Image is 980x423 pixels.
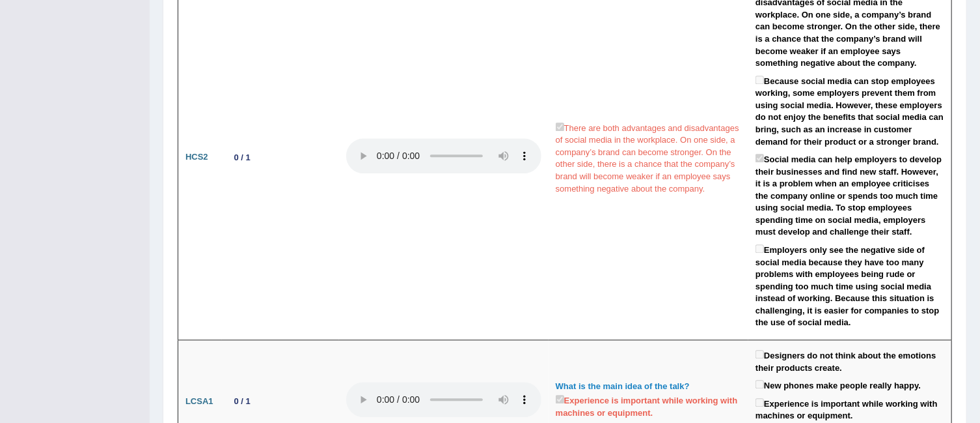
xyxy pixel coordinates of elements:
input: Employers only see the negative side of social media because they have too many problems with emp... [755,244,764,253]
input: Designers do not think about the emotions their products create. [755,350,764,358]
label: New phones make people really happy. [755,377,921,392]
input: Because social media can stop employees working, some employers prevent them from using social me... [755,76,764,84]
div: What is the main idea of the talk? [556,381,741,393]
input: New phones make people really happy. [755,380,764,388]
label: Experience is important while working with machines or equipment. [755,396,944,422]
label: Employers only see the negative side of social media because they have too many problems with emp... [755,242,944,329]
input: Social media can help employers to develop their businesses and find new staff. However, it is a ... [755,154,764,162]
input: Experience is important while working with machines or equipment. [556,395,564,403]
div: 0 / 1 [229,394,256,408]
label: Because social media can stop employees working, some employers prevent them from using social me... [755,73,944,148]
label: Designers do not think about the emotions their products create. [755,347,944,374]
b: HCS2 [185,152,208,162]
label: Social media can help employers to develop their businesses and find new staff. However, it is a ... [755,151,944,239]
input: Experience is important while working with machines or equipment. [755,398,764,407]
div: 0 / 1 [229,151,256,164]
label: Experience is important while working with machines or equipment. [556,392,741,419]
b: LCSA1 [185,396,213,406]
